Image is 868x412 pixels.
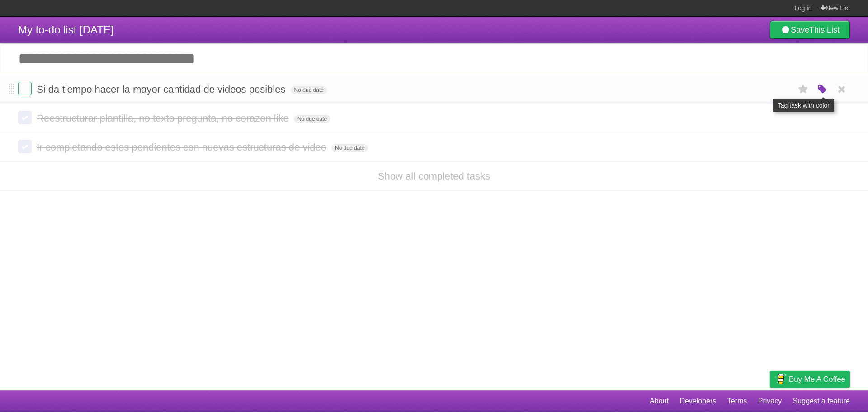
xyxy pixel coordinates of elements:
[789,371,845,387] span: Buy me a coffee
[294,115,330,123] span: No due date
[770,21,850,39] a: SaveThis List
[378,170,490,182] a: Show all completed tasks
[18,111,32,124] label: Done
[795,82,812,97] label: Star task
[770,371,850,388] a: Buy me a coffee
[809,25,840,34] b: This List
[774,371,787,387] img: Buy me a coffee
[758,393,782,410] a: Privacy
[37,113,291,124] span: Reestructurar plantilla, no texto pregunta, no corazon like
[727,393,747,410] a: Terms
[650,393,669,410] a: About
[18,24,114,36] span: My to-do list [DATE]
[18,82,32,95] label: Done
[291,86,327,94] span: No due date
[37,142,329,153] span: Ir completando estos pendientes con nuevas estructuras de video
[331,144,368,152] span: No due date
[37,84,288,95] span: Si da tiempo hacer la mayor cantidad de videos posibles
[18,140,32,153] label: Done
[793,393,850,410] a: Suggest a feature
[679,393,716,410] a: Developers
